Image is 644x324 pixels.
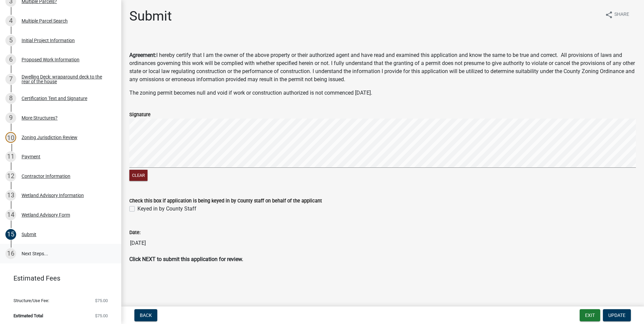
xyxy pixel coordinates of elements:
div: 12 [5,171,16,182]
div: 16 [5,248,16,259]
div: 5 [5,35,16,46]
div: Initial Project Information [22,38,75,43]
span: $75.00 [95,298,108,303]
button: Update [603,309,631,321]
div: 4 [5,15,16,26]
div: Certification Text and Signature [22,96,87,101]
div: 7 [5,74,16,85]
button: Exit [580,309,600,321]
div: 10 [5,132,16,143]
div: 14 [5,209,16,220]
strong: Click NEXT to submit this application for review. [129,256,243,262]
i: share [605,11,613,19]
span: Structure/Use Fee: [13,298,49,303]
a: Estimated Fees [5,271,110,285]
div: Wetland Advisory Information [22,193,84,198]
label: Check this box if application is being keyed in by County staff on behalf of the applicant [129,199,322,203]
strong: Agreement: [129,52,156,58]
span: Update [608,313,625,318]
span: Share [614,11,629,19]
button: shareShare [600,8,635,21]
div: Payment [22,154,40,159]
div: 13 [5,190,16,201]
button: Clear [129,170,148,181]
div: 15 [5,229,16,240]
div: Multiple Parcel Search [22,19,68,23]
div: 6 [5,54,16,65]
div: Contractor Information [22,174,70,179]
div: Dwelling Deck: wraparound deck to the rear of the house [22,74,110,84]
p: I hereby certify that I am the owner of the above property or their authorized agent and have rea... [129,51,636,84]
span: Back [140,313,152,318]
label: Keyed in by County Staff [137,205,196,213]
div: 11 [5,151,16,162]
p: The zoning permit becomes null and void if work or construction authorized is not commenced [DATE]. [129,89,636,97]
div: Wetland Advisory Form [22,213,70,217]
div: More Structures? [22,116,58,120]
div: Submit [22,232,36,237]
span: $75.00 [95,314,108,318]
div: 9 [5,112,16,123]
label: Date: [129,230,140,235]
span: Estimated Total [13,314,43,318]
div: Zoning Jurisdiction Review [22,135,77,140]
label: Signature [129,112,151,117]
button: Back [134,309,157,321]
h1: Submit [129,8,172,24]
div: 8 [5,93,16,104]
div: Proposed Work Information [22,57,79,62]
